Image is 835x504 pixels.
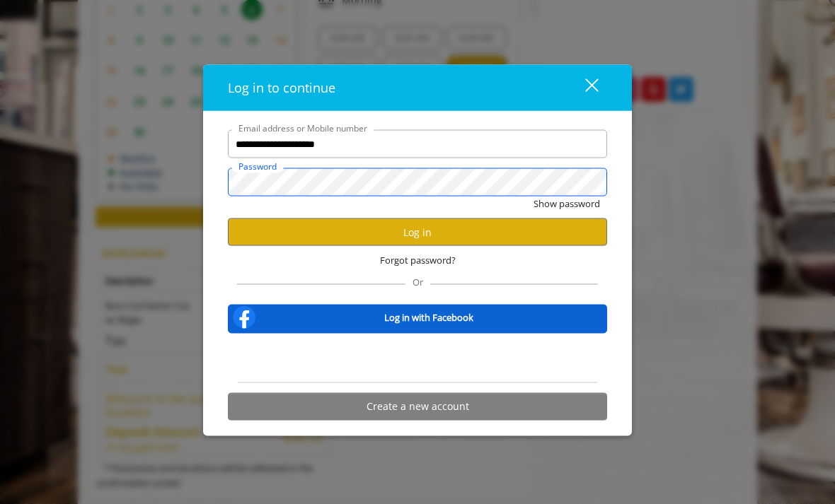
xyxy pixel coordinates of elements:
div: Sign in with Google. Opens in new tab [352,342,483,373]
input: Email address or Mobile number [228,130,607,158]
span: Log in to continue [228,79,335,96]
label: Email address or Mobile number [231,122,374,135]
div: close dialog [569,77,597,98]
span: Or [405,275,430,288]
button: close dialog [559,74,607,102]
input: Password [228,168,607,197]
button: Create a new account [228,392,607,420]
button: Show password [534,197,600,211]
label: Password [231,160,284,173]
iframe: Sign in with Google Button [345,342,490,373]
img: facebook-logo [230,303,258,331]
span: Forgot password? [380,253,456,268]
b: Log in with Facebook [384,310,473,324]
button: Log in [228,218,607,246]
